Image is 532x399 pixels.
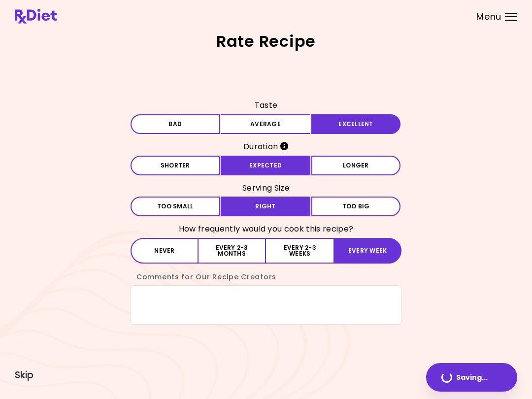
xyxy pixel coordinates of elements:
h3: How frequently would you cook this recipe? [131,221,401,237]
h3: Serving Size [131,180,401,196]
img: RxDiet [15,9,57,24]
button: Shorter [131,156,220,175]
button: Saving... [426,363,517,392]
button: Longer [311,156,401,175]
button: Too small [131,197,220,216]
button: Skip [15,370,33,381]
button: Bad [131,114,220,134]
h3: Taste [131,98,401,113]
button: Excellent [311,114,401,134]
button: Every week [333,238,401,264]
button: Every 2-3 weeks [266,238,333,264]
h2: Rate Recipe [15,33,517,49]
button: Average [221,114,310,134]
button: Every 2-3 months [199,238,266,264]
i: Info [280,142,289,150]
button: Expected [221,156,310,175]
span: Too small [157,203,193,209]
h3: Duration [131,139,401,155]
button: Too big [311,197,401,216]
button: Right [221,197,310,216]
button: Never [131,238,199,264]
span: Menu [476,12,501,21]
span: Too big [342,203,370,209]
span: Saving ... [456,374,488,381]
label: Comments for Our Recipe Creators [131,272,276,282]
